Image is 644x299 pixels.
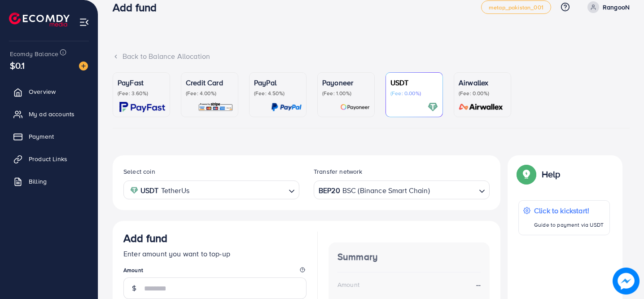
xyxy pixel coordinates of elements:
a: My ad accounts [7,105,91,123]
input: Search for option [192,183,285,197]
p: (Fee: 3.60%) [118,90,165,97]
div: Search for option [314,180,490,199]
p: Help [542,169,561,180]
a: RangooN [584,1,630,13]
legend: Amount [123,266,307,277]
img: coin [130,186,138,194]
img: image [79,62,88,70]
p: (Fee: 0.00%) [459,90,506,97]
span: My ad accounts [29,110,74,119]
img: menu [79,17,89,27]
h3: Add fund [123,232,167,245]
img: card [119,102,165,112]
h3: Add fund [113,1,164,14]
img: card [271,102,302,112]
p: USDT [390,77,438,88]
img: card [198,102,233,112]
p: RangooN [603,2,630,13]
p: PayPal [254,77,302,88]
p: Airwallex [459,77,506,88]
span: Ecomdy Balance [10,49,58,58]
label: Select coin [123,167,155,176]
a: Payment [7,128,91,145]
img: Popup guide [518,166,534,182]
span: Product Links [29,154,67,163]
span: $0.1 [10,59,25,72]
p: Payoneer [322,77,370,88]
img: logo [9,13,70,26]
label: Transfer network [314,167,363,176]
a: metap_pakistan_001 [481,0,551,14]
img: card [340,102,370,112]
input: Search for option [431,183,475,197]
div: Back to Balance Allocation [113,51,630,62]
span: BSC (Binance Smart Chain) [342,184,430,197]
strong: BEP20 [319,184,340,197]
a: Billing [7,172,91,190]
p: Guide to payment via USDT [534,220,604,230]
span: Overview [29,87,56,96]
p: Click to kickstart! [534,205,604,216]
p: (Fee: 1.00%) [322,90,370,97]
p: Enter amount you want to top-up [123,248,307,259]
a: Product Links [7,150,91,168]
p: Credit Card [186,77,233,88]
strong: USDT [140,184,159,197]
p: PayFast [118,77,165,88]
a: Overview [7,83,91,101]
span: Billing [29,177,47,186]
p: (Fee: 4.50%) [254,90,302,97]
p: (Fee: 4.00%) [186,90,233,97]
img: card [428,102,438,112]
p: (Fee: 0.00%) [390,90,438,97]
img: card [456,102,506,112]
span: metap_pakistan_001 [489,4,543,10]
span: Payment [29,132,54,141]
img: image [613,268,640,295]
div: Search for option [123,180,299,199]
span: TetherUs [161,184,189,197]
